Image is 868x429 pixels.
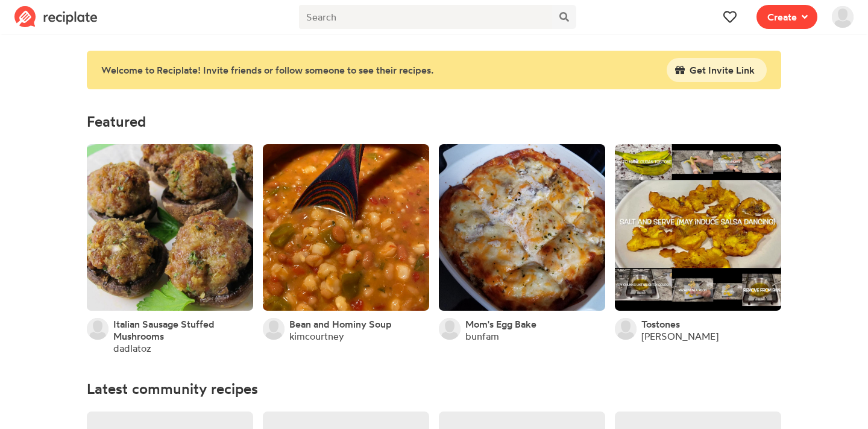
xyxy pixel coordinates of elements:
img: Reciplate [14,6,98,28]
a: Tostones [641,318,680,330]
button: Create [756,5,817,29]
a: Italian Sausage Stuffed Mushrooms [113,318,253,342]
input: Search [299,5,552,29]
span: Get Invite Link [690,63,755,77]
a: kimcourtney [289,330,344,342]
a: dadlatoz [113,342,151,354]
img: User's avatar [439,318,461,340]
h4: Latest community recipes [87,381,781,397]
span: Create [767,10,797,24]
a: Mom's Egg Bake [465,318,536,330]
img: User's avatar [263,318,285,340]
a: bunfam [465,330,499,342]
h4: Featured [87,113,781,130]
div: Welcome to Reciplate! Invite friends or follow someone to see their recipes. [101,63,652,77]
a: Bean and Hominy Soup [289,318,392,330]
img: User's avatar [832,6,854,28]
a: [PERSON_NAME] [641,330,719,342]
img: User's avatar [87,318,108,340]
img: User's avatar [615,318,637,340]
button: Get Invite Link [667,58,767,82]
span: Italian Sausage Stuffed Mushrooms [113,318,215,342]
